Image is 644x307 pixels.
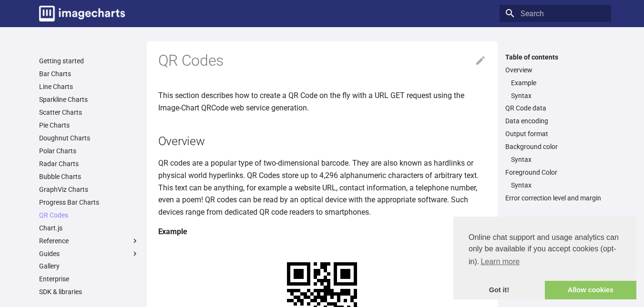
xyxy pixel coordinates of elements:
[39,287,139,296] a: SDK & libraries
[39,224,139,232] a: Chart.js
[505,168,605,177] a: Foreground Color
[453,281,545,300] a: dismiss cookie message
[500,53,611,61] label: Table of contents
[39,147,139,155] a: Polar Charts
[505,104,605,112] a: QR Code data
[511,79,605,87] a: Example
[39,198,139,207] a: Progress Bar Charts
[158,226,486,238] h4: Example
[505,129,605,138] a: Output format
[35,2,129,25] a: Image-Charts documentation
[479,255,521,269] a: learn more about cookies
[39,6,125,21] img: logo
[39,108,139,117] a: Scatter Charts
[39,237,139,245] label: Reference
[39,69,139,78] a: Bar Charts
[505,79,605,100] nav: Overview
[39,185,139,194] a: GraphViz Charts
[545,281,636,300] a: allow cookies
[505,181,605,189] nav: Foreground Color
[39,134,139,142] a: Doughnut Charts
[505,194,605,202] a: Error correction level and margin
[158,89,486,114] p: This section describes how to create a QR Code on the fly with a URL GET request using the Image-...
[39,172,139,181] a: Bubble Charts
[158,51,486,71] h1: QR Codes
[158,133,486,149] h2: Overview
[500,5,611,22] input: Search
[511,155,605,164] a: Syntax
[39,57,139,65] a: Getting started
[500,53,611,203] nav: Table of contents
[158,157,486,218] p: QR codes are a popular type of two-dimensional barcode. They are also known as hardlinks or physi...
[39,262,139,270] a: Gallery
[453,217,636,299] div: cookieconsent
[39,275,139,283] a: Enterprise
[505,142,605,151] a: Background color
[469,232,621,269] span: Online chat support and usage analytics can only be available if you accept cookies (opt-in).
[39,211,139,219] a: QR Codes
[511,181,605,189] a: Syntax
[39,121,139,129] a: Pie Charts
[39,159,139,168] a: Radar Charts
[511,91,605,100] a: Syntax
[505,66,605,74] a: Overview
[39,82,139,91] a: Line Charts
[39,249,139,258] label: Guides
[505,155,605,164] nav: Background color
[505,117,605,125] a: Data encoding
[39,95,139,104] a: Sparkline Charts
